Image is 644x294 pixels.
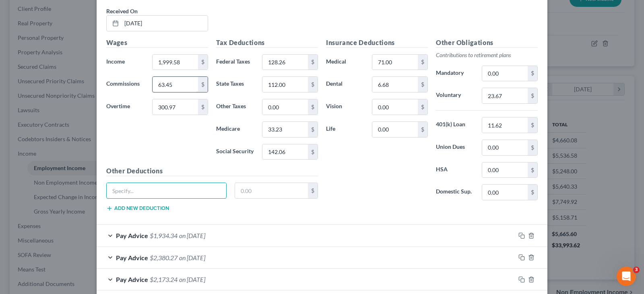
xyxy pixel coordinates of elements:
[198,55,208,70] div: $
[528,66,537,81] div: $
[326,38,428,48] h5: Insurance Deductions
[262,77,308,92] input: 0.00
[432,117,478,133] label: 401(k) Loan
[308,144,318,160] div: $
[528,140,537,155] div: $
[106,205,169,212] button: Add new deduction
[106,58,125,65] span: Income
[179,232,205,239] span: on [DATE]
[262,99,308,115] input: 0.00
[432,88,478,104] label: Voluntary
[482,140,528,155] input: 0.00
[212,121,258,138] label: Medicare
[372,99,418,115] input: 0.00
[212,99,258,115] label: Other Taxes
[432,66,478,82] label: Mandatory
[418,77,427,92] div: $
[372,122,418,137] input: 0.00
[528,162,537,178] div: $
[482,185,528,200] input: 0.00
[107,183,226,198] input: Specify...
[179,275,205,283] span: on [DATE]
[153,55,198,70] input: 0.00
[150,254,178,261] span: $2,380.27
[235,183,308,198] input: 0.00
[122,16,208,31] input: MM/DD/YYYY
[482,117,528,133] input: 0.00
[116,254,148,261] span: Pay Advice
[432,162,478,178] label: HSA
[436,38,538,48] h5: Other Obligations
[153,77,198,92] input: 0.00
[322,54,368,70] label: Medical
[153,99,198,115] input: 0.00
[212,144,258,160] label: Social Security
[308,122,318,137] div: $
[179,254,205,261] span: on [DATE]
[262,122,308,137] input: 0.00
[308,99,318,115] div: $
[432,184,478,200] label: Domestic Sup.
[617,267,636,286] iframe: Intercom live chat
[198,77,208,92] div: $
[418,99,427,115] div: $
[198,99,208,115] div: $
[432,140,478,156] label: Union Dues
[528,185,537,200] div: $
[308,77,318,92] div: $
[308,183,318,198] div: $
[372,55,418,70] input: 0.00
[262,144,308,160] input: 0.00
[436,51,538,59] p: Contributions to retirement plans
[102,99,148,115] label: Overtime
[106,166,318,176] h5: Other Deductions
[418,122,427,137] div: $
[322,99,368,115] label: Vision
[322,121,368,138] label: Life
[418,55,427,70] div: $
[212,54,258,70] label: Federal Taxes
[150,232,178,239] span: $1,934.34
[482,66,528,81] input: 0.00
[150,275,178,283] span: $2,173.24
[482,88,528,103] input: 0.00
[262,55,308,70] input: 0.00
[116,275,148,283] span: Pay Advice
[528,117,537,133] div: $
[482,162,528,178] input: 0.00
[372,77,418,92] input: 0.00
[116,232,148,239] span: Pay Advice
[106,8,138,14] span: Received On
[216,38,318,48] h5: Tax Deductions
[308,55,318,70] div: $
[212,76,258,93] label: State Taxes
[322,76,368,93] label: Dental
[106,38,208,48] h5: Wages
[102,76,148,93] label: Commissions
[528,88,537,103] div: $
[633,267,640,273] span: 3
